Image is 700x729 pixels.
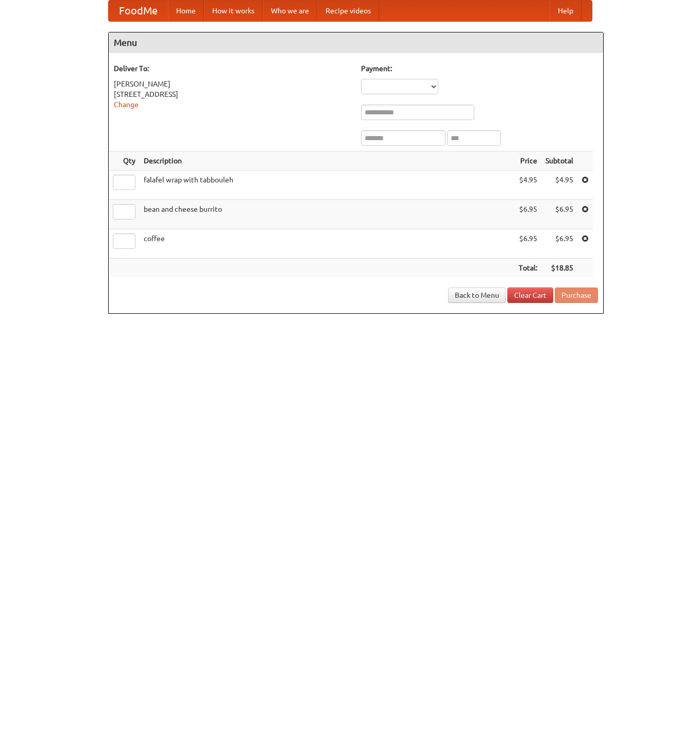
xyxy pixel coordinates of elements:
[515,259,541,278] th: Total:
[515,229,541,259] td: $6.95
[140,151,515,171] th: Description
[541,259,577,278] th: $18.85
[541,151,577,171] th: Subtotal
[140,171,515,200] td: falafel wrap with tabbouleh
[541,200,577,229] td: $6.95
[114,89,351,99] div: [STREET_ADDRESS]
[114,63,351,74] h5: Deliver To:
[507,287,553,303] a: Clear Cart
[448,287,506,303] a: Back to Menu
[515,151,541,171] th: Price
[263,1,317,21] a: Who we are
[541,229,577,259] td: $6.95
[109,32,603,53] h4: Menu
[204,1,263,21] a: How it works
[140,229,515,259] td: coffee
[109,151,140,171] th: Qty
[550,1,582,21] a: Help
[114,79,351,89] div: [PERSON_NAME]
[541,171,577,200] td: $4.95
[515,171,541,200] td: $4.95
[114,100,139,109] a: Change
[515,200,541,229] td: $6.95
[168,1,204,21] a: Home
[317,1,379,21] a: Recipe videos
[140,200,515,229] td: bean and cheese burrito
[361,63,598,74] h5: Payment:
[555,287,598,303] button: Purchase
[109,1,168,21] a: FoodMe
